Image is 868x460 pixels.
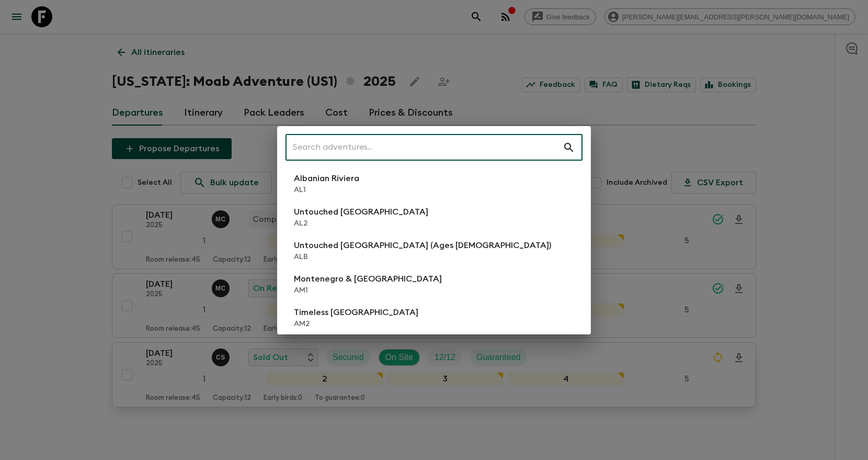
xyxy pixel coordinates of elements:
input: Search adventures... [285,133,563,162]
p: Montenegro & [GEOGRAPHIC_DATA] [294,273,442,285]
p: Untouched [GEOGRAPHIC_DATA] [294,206,428,218]
p: Albanian Riviera [294,172,359,185]
p: Timeless [GEOGRAPHIC_DATA] [294,306,418,319]
p: AL1 [294,185,359,195]
p: AL2 [294,218,428,229]
p: ALB [294,252,551,262]
p: AM1 [294,285,442,296]
p: AM2 [294,319,418,329]
p: Untouched [GEOGRAPHIC_DATA] (Ages [DEMOGRAPHIC_DATA]) [294,239,551,252]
